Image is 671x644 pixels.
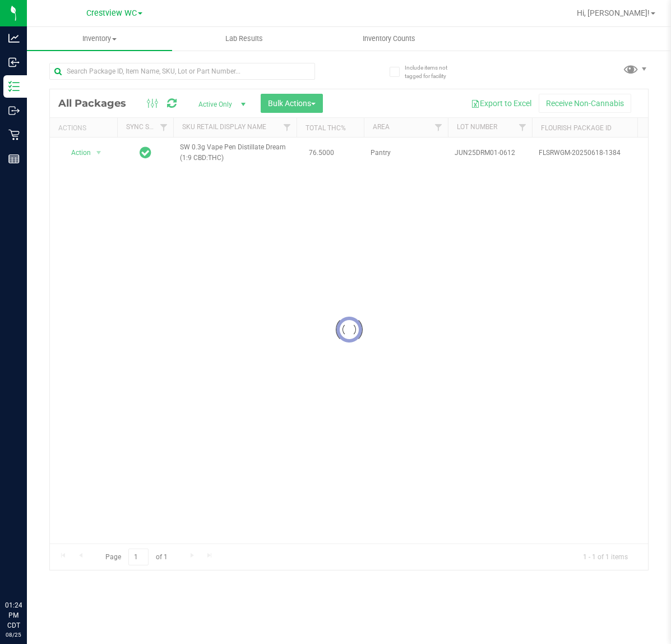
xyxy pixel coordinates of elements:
[577,8,650,17] span: Hi, [PERSON_NAME]!
[27,27,172,51] a: Inventory
[405,63,461,80] span: Include items not tagged for facility
[49,63,315,80] input: Search Package ID, Item Name, SKU, Lot or Part Number...
[8,33,20,44] inline-svg: Analytics
[210,34,278,44] span: Lab Results
[8,105,20,116] inline-svg: Outbound
[8,153,20,165] inline-svg: Reports
[27,34,172,44] span: Inventory
[5,600,22,631] p: 01:24 PM CDT
[33,552,47,566] iframe: Resource center unread badge
[348,34,431,44] span: Inventory Counts
[5,631,22,639] p: 08/25
[172,27,317,51] a: Lab Results
[8,81,20,92] inline-svg: Inventory
[11,554,45,588] iframe: Resource center
[86,8,137,18] span: Crestview WC
[317,27,462,51] a: Inventory Counts
[8,129,20,140] inline-svg: Retail
[8,57,20,68] inline-svg: Inbound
